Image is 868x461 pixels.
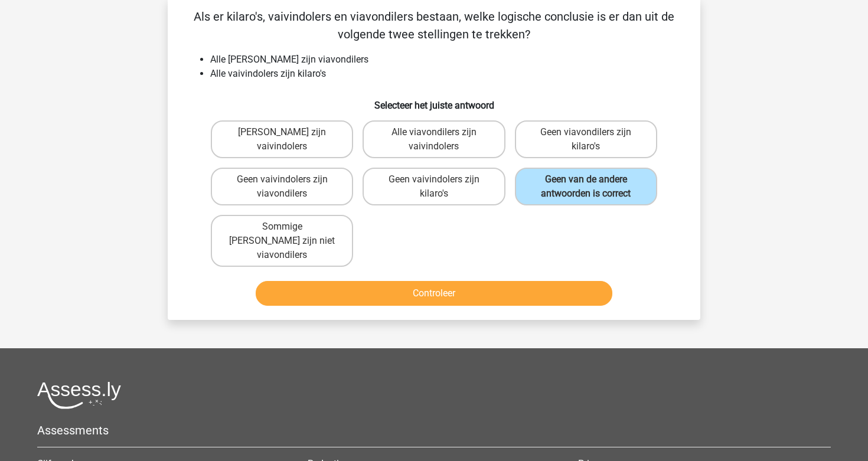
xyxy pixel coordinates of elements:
[211,120,353,158] label: [PERSON_NAME] zijn vaivindolers
[210,67,681,81] li: Alle vaivindolers zijn kilaro's
[515,120,657,158] label: Geen viavondilers zijn kilaro's
[187,90,681,111] h6: Selecteer het juiste antwoord
[187,8,681,43] p: Als er kilaro's, vaivindolers en viavondilers bestaan, welke logische conclusie is er dan uit de ...
[256,281,613,306] button: Controleer
[37,423,831,437] h5: Assessments
[211,168,353,205] label: Geen vaivindolers zijn viavondilers
[363,168,505,205] label: Geen vaivindolers zijn kilaro's
[363,120,505,158] label: Alle viavondilers zijn vaivindolers
[210,53,681,67] li: Alle [PERSON_NAME] zijn viavondilers
[515,168,657,205] label: Geen van de andere antwoorden is correct
[37,381,121,409] img: Assessly logo
[211,215,353,267] label: Sommige [PERSON_NAME] zijn niet viavondilers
